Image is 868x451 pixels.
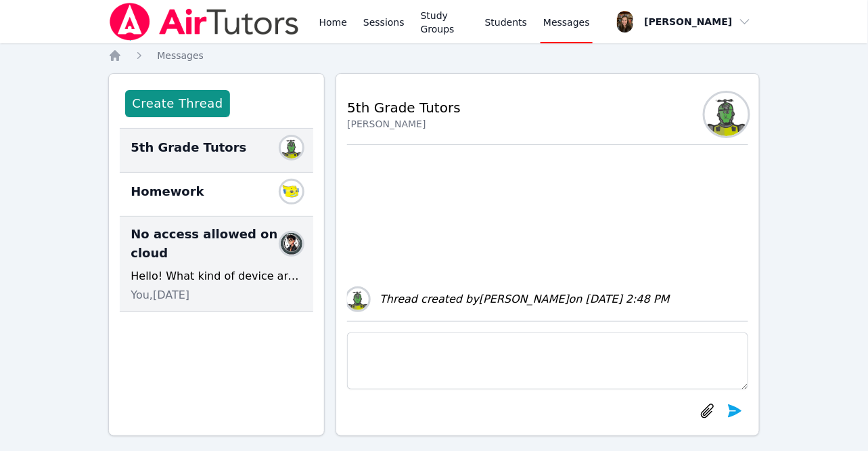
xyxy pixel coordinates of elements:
img: Darth Vader [281,181,302,202]
img: Roxanne Sego [705,93,748,136]
span: You, [DATE] [131,287,189,303]
nav: Breadcrumb [108,49,759,62]
span: Messages [157,50,204,61]
span: Homework [131,182,204,201]
h2: 5th Grade Tutors [347,98,461,117]
div: HomeworkDarth Vader [120,173,313,217]
img: Air Tutors [108,3,300,41]
div: Thread created by [PERSON_NAME] on [DATE] 2:48 PM [380,291,669,307]
div: Hello! What kind of device are you using? [131,268,302,284]
button: Create Thread [125,90,229,117]
div: [PERSON_NAME] [347,117,461,131]
span: 5th Grade Tutors [131,138,246,157]
a: Messages [157,49,204,62]
img: Roxanne Sego [281,137,302,158]
span: Messages [543,16,590,29]
div: 5th Grade TutorsRoxanne Sego [120,129,313,173]
div: No access allowed on cloudAyden OHaraHello! What kind of device are you using?You,[DATE] [120,217,313,312]
img: Ayden OHara [281,233,302,255]
img: Roxanne Sego [347,288,369,310]
span: No access allowed on cloud [131,225,286,263]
